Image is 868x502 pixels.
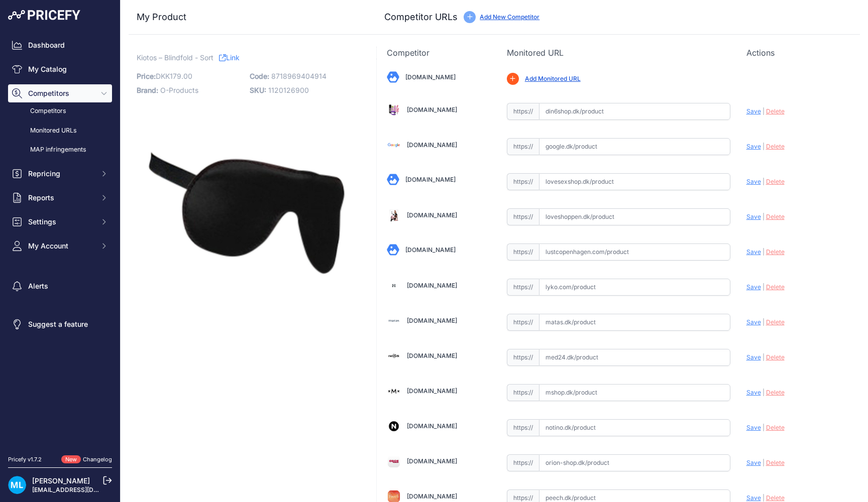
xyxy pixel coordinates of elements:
[8,165,112,183] button: Repricing
[746,178,761,185] span: Save
[32,486,137,493] a: [EMAIL_ADDRESS][DOMAIN_NAME]
[507,384,539,401] span: https://
[763,494,765,501] span: |
[405,176,456,183] a: [DOMAIN_NAME]
[407,282,457,289] a: [DOMAIN_NAME]
[746,494,761,501] span: Save
[746,459,761,466] span: Save
[539,279,730,296] input: lyko.com/product
[539,208,730,225] input: loveshoppen.dk/product
[250,86,266,94] span: SKU:
[763,424,765,431] span: |
[137,51,213,64] span: Kiotos – Blindfold - Sort
[525,75,581,82] a: Add Monitored URL
[8,60,112,78] a: My Catalog
[137,86,158,94] span: Brand:
[746,353,761,361] span: Save
[746,389,761,396] span: Save
[539,103,730,120] input: din6shop.dk/product
[766,494,785,501] span: Delete
[763,353,765,361] span: |
[746,107,761,115] span: Save
[8,36,112,443] nav: Sidebar
[763,248,765,256] span: |
[766,213,785,220] span: Delete
[384,10,458,24] h3: Competitor URLs
[28,193,94,203] span: Reports
[8,277,112,295] a: Alerts
[407,492,457,500] a: [DOMAIN_NAME]
[137,72,156,80] span: Price:
[746,424,761,431] span: Save
[8,455,42,464] div: Pricefy v1.7.2
[8,141,112,159] a: MAP infringements
[539,138,730,155] input: google.dk/product
[763,389,765,396] span: |
[507,349,539,366] span: https://
[8,189,112,207] button: Reports
[763,178,765,185] span: |
[746,318,761,326] span: Save
[507,279,539,296] span: https://
[137,10,356,24] h3: My Product
[8,36,112,54] a: Dashboard
[32,476,90,485] a: [PERSON_NAME]
[539,243,730,261] input: lustcopenhagen.com/product
[8,213,112,231] button: Settings
[8,237,112,255] button: My Account
[746,248,761,256] span: Save
[539,349,730,366] input: med24.dk/product
[28,217,94,227] span: Settings
[271,72,327,80] span: 8718969404914
[507,208,539,225] span: https://
[83,456,112,463] a: Changelog
[28,88,94,98] span: Competitors
[28,241,94,251] span: My Account
[507,419,539,436] span: https://
[507,47,730,59] p: Monitored URL
[763,318,765,326] span: |
[160,86,198,94] span: O-Products
[219,51,240,64] a: Link
[539,454,730,471] input: orion-shop.dk/product
[407,211,457,219] a: [DOMAIN_NAME]
[766,248,785,256] span: Delete
[507,314,539,331] span: https://
[539,173,730,190] input: lovesexshop.dk/product
[763,107,765,115] span: |
[407,352,457,359] a: [DOMAIN_NAME]
[766,389,785,396] span: Delete
[746,213,761,220] span: Save
[170,72,192,80] span: 179.00
[407,387,457,395] a: [DOMAIN_NAME]
[766,143,785,150] span: Delete
[763,213,765,220] span: |
[480,13,539,21] a: Add New Competitor
[507,454,539,471] span: https://
[387,47,490,59] p: Competitor
[407,422,457,430] a: [DOMAIN_NAME]
[766,283,785,291] span: Delete
[763,143,765,150] span: |
[407,141,457,149] a: [DOMAIN_NAME]
[766,318,785,326] span: Delete
[746,283,761,291] span: Save
[407,106,457,113] a: [DOMAIN_NAME]
[746,143,761,150] span: Save
[28,169,94,179] span: Repricing
[250,72,269,80] span: Code:
[405,73,456,81] a: [DOMAIN_NAME]
[407,317,457,324] a: [DOMAIN_NAME]
[539,384,730,401] input: mshop.dk/product
[405,246,456,254] a: [DOMAIN_NAME]
[539,419,730,436] input: notino.dk/product
[507,103,539,120] span: https://
[507,138,539,155] span: https://
[766,424,785,431] span: Delete
[8,84,112,102] button: Competitors
[766,178,785,185] span: Delete
[8,10,80,20] img: Pricefy Logo
[766,353,785,361] span: Delete
[763,459,765,466] span: |
[507,173,539,190] span: https://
